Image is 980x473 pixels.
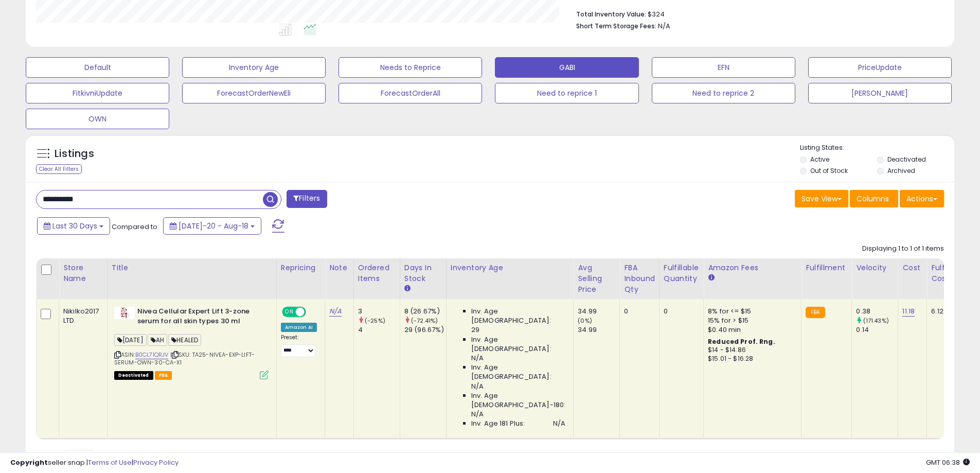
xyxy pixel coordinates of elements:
[800,143,954,153] p: Listing States:
[404,262,442,284] div: Days In Stock
[404,284,411,293] small: Days In Stock.
[471,391,565,410] span: Inv. Age [DEMOGRAPHIC_DATA]-180:
[52,221,97,231] span: Last 30 Days
[471,363,565,381] span: Inv. Age [DEMOGRAPHIC_DATA]:
[471,325,479,335] span: 29
[624,307,651,316] div: 0
[304,308,320,317] span: OFF
[26,83,169,103] button: FitkivniUpdate
[10,458,179,468] div: seller snap | |
[114,371,153,380] span: All listings that are unavailable for purchase on Amazon for any reason other than out-of-stock
[451,262,569,273] div: Inventory Age
[850,190,898,207] button: Columns
[576,7,936,20] li: $324
[365,317,385,325] small: (-25%)
[63,262,103,284] div: Store Name
[10,458,48,467] strong: Copyright
[471,335,565,354] span: Inv. Age [DEMOGRAPHIC_DATA]:
[338,57,482,78] button: Needs to Reprice
[857,194,889,204] span: Columns
[358,307,400,316] div: 3
[281,323,317,332] div: Amazon AI
[114,351,255,366] span: | SKU: TA25-NIVEA-EXP-LIFT-SERUM-OWN-30-CA-X1
[37,217,110,235] button: Last 30 Days
[182,57,326,78] button: Inventory Age
[112,222,159,232] span: Compared to:
[148,334,167,346] span: AH
[358,325,400,335] div: 4
[863,317,889,325] small: (171.43%)
[926,458,970,467] span: 2025-09-18 06:38 GMT
[112,262,272,273] div: Title
[808,83,952,103] button: [PERSON_NAME]
[471,307,565,325] span: Inv. Age [DEMOGRAPHIC_DATA]:
[576,10,646,19] b: Total Inventory Value:
[26,57,169,78] button: Default
[495,57,638,78] button: GABI
[652,57,795,78] button: EFN
[281,334,317,357] div: Preset:
[63,307,99,325] div: Nikilko2017 LTD.
[902,306,915,317] a: 11.18
[862,244,944,254] div: Displaying 1 to 1 of 1 items
[179,221,248,231] span: [DATE]-20 - Aug-18
[931,307,967,316] div: 6.12
[887,155,926,164] label: Deactivated
[664,262,699,284] div: Fulfillable Quantity
[708,337,775,346] b: Reduced Prof. Rng.
[168,334,201,346] span: HEALED
[856,325,898,335] div: 0.14
[652,83,795,103] button: Need to reprice 2
[856,262,894,273] div: Velocity
[88,458,132,467] a: Terms of Use
[708,307,793,316] div: 8% for <= $15
[708,316,793,325] div: 15% for > $15
[887,166,915,175] label: Archived
[658,21,670,31] span: N/A
[708,325,793,335] div: $0.40 min
[287,190,327,208] button: Filters
[114,334,147,346] span: [DATE]
[578,262,615,295] div: Avg Selling Price
[810,166,848,175] label: Out of Stock
[283,308,296,317] span: ON
[578,307,619,316] div: 34.99
[471,354,484,363] span: N/A
[114,307,135,319] img: 31FWSRuND2L._SL40_.jpg
[329,262,349,273] div: Note
[578,325,619,335] div: 34.99
[471,382,484,391] span: N/A
[806,262,847,273] div: Fulfillment
[26,109,169,129] button: OWN
[55,147,94,161] h5: Listings
[114,307,269,378] div: ASIN:
[163,217,261,235] button: [DATE]-20 - Aug-18
[358,262,396,284] div: Ordered Items
[404,307,446,316] div: 8 (26.67%)
[576,22,656,30] b: Short Term Storage Fees:
[471,410,484,419] span: N/A
[135,351,169,359] a: B0CL71QRJV
[856,307,898,316] div: 0.38
[36,164,82,174] div: Clear All Filters
[806,307,825,318] small: FBA
[708,262,797,273] div: Amazon Fees
[404,325,446,335] div: 29 (96.67%)
[931,262,971,284] div: Fulfillment Cost
[553,419,565,428] span: N/A
[411,317,438,325] small: (-72.41%)
[471,419,525,428] span: Inv. Age 181 Plus:
[795,190,848,207] button: Save View
[664,307,696,316] div: 0
[338,83,482,103] button: ForecastOrderAll
[182,83,326,103] button: ForecastOrderNewEli
[900,190,944,207] button: Actions
[708,346,793,355] div: $14 - $14.86
[329,306,342,317] a: N/A
[624,262,655,295] div: FBA inbound Qty
[578,317,592,325] small: (0%)
[281,262,320,273] div: Repricing
[137,307,262,328] b: Nivea Cellular Expert Lift 3-zone serum for all skin types 30 ml
[133,458,179,467] a: Privacy Policy
[708,273,714,283] small: Amazon Fees.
